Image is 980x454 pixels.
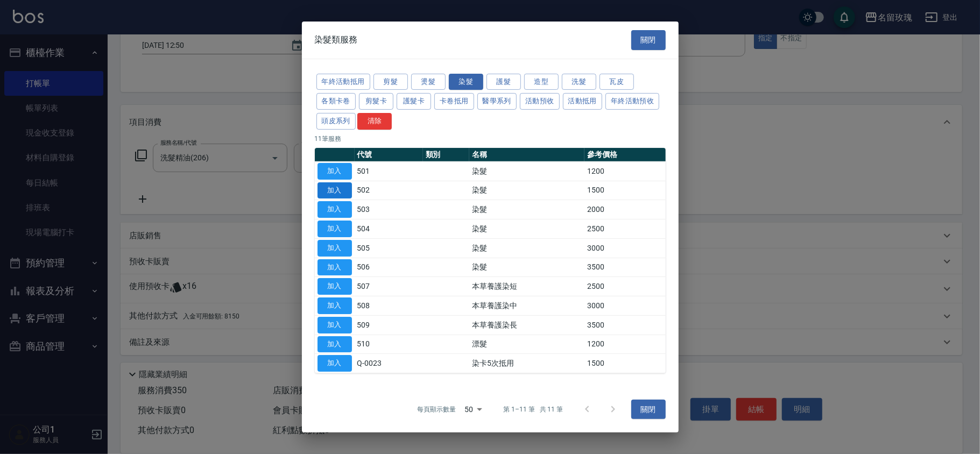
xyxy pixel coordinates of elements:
th: 參考價格 [584,148,665,162]
div: 50 [460,395,486,424]
button: 加入 [318,336,352,352]
td: 3500 [584,258,665,277]
button: 年終活動預收 [605,93,659,110]
button: 瓦皮 [600,73,634,90]
button: 剪髮 [373,73,408,90]
p: 每頁顯示數量 [417,405,456,414]
button: 關閉 [631,400,666,420]
th: 類別 [423,148,470,162]
td: 染髮 [469,258,584,277]
button: 燙髮 [411,73,446,90]
p: 第 1–11 筆 共 11 筆 [503,405,563,414]
td: 2500 [584,277,665,296]
td: 509 [355,315,423,335]
td: 染髮 [469,181,584,200]
button: 清除 [357,113,392,130]
td: 508 [355,296,423,315]
button: 活動抵用 [563,93,603,110]
button: 關閉 [631,30,666,50]
button: 年終活動抵用 [316,73,370,90]
button: 洗髮 [562,73,596,90]
button: 醫學系列 [477,93,517,110]
td: 本草養護染短 [469,277,584,296]
td: 502 [355,181,423,200]
td: 3500 [584,315,665,335]
td: 染髮 [469,200,584,219]
td: 501 [355,161,423,181]
button: 染髮 [449,73,483,90]
td: 染卡5次抵用 [469,354,584,373]
th: 名稱 [469,148,584,162]
td: 504 [355,219,423,238]
td: 本草養護染長 [469,315,584,335]
td: 1200 [584,161,665,181]
p: 11 筆服務 [315,134,666,144]
button: 各類卡卷 [316,93,356,110]
td: 503 [355,200,423,219]
button: 加入 [318,278,352,295]
button: 加入 [318,182,352,198]
button: 加入 [318,240,352,257]
td: Q-0023 [355,354,423,373]
button: 卡卷抵用 [434,93,474,110]
td: 3000 [584,296,665,315]
button: 剪髮卡 [359,93,393,110]
button: 活動預收 [520,93,560,110]
td: 本草養護染中 [469,296,584,315]
button: 護髮 [487,73,521,90]
td: 1200 [584,335,665,354]
td: 1500 [584,354,665,373]
span: 染髮類服務 [315,34,358,45]
button: 加入 [318,163,352,180]
td: 染髮 [469,219,584,238]
button: 加入 [318,355,352,372]
td: 505 [355,238,423,258]
td: 染髮 [469,238,584,258]
td: 3000 [584,238,665,258]
button: 加入 [318,297,352,314]
td: 506 [355,258,423,277]
button: 加入 [318,317,352,334]
td: 1500 [584,181,665,200]
button: 造型 [524,73,559,90]
td: 2000 [584,200,665,219]
td: 507 [355,277,423,296]
td: 漂髮 [469,335,584,354]
td: 2500 [584,219,665,238]
button: 護髮卡 [397,93,431,110]
td: 510 [355,335,423,354]
button: 加入 [318,201,352,218]
button: 加入 [318,221,352,237]
button: 加入 [318,259,352,275]
button: 頭皮系列 [316,113,356,130]
td: 染髮 [469,161,584,181]
th: 代號 [355,148,423,162]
